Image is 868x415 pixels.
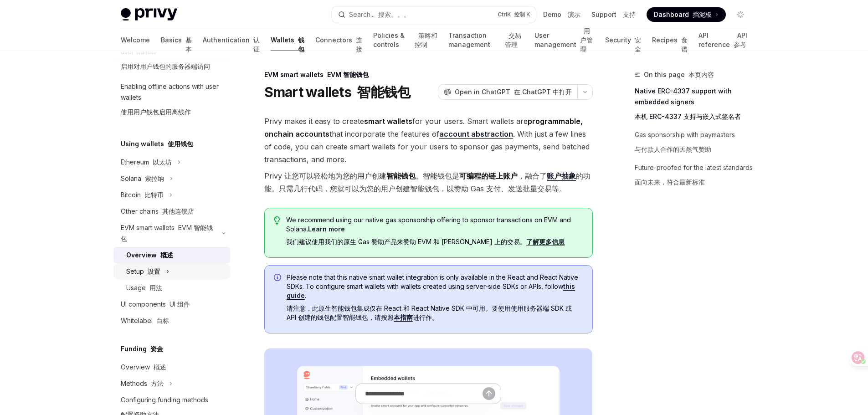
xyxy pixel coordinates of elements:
[271,29,304,51] a: Wallets 钱包
[113,359,230,375] a: Overview 概述
[693,10,712,18] font: 挡泥板
[121,378,164,389] div: Methods
[652,29,688,51] a: Recipes 食谱
[113,247,230,263] a: Overview 概述
[264,171,591,193] font: Privy 让您可以轻松地为您的用户创建 。智能钱包是 ，融合了 的功能。只需几行代码，您就可以为您的用户创建智能钱包，以赞助 Gas 支付、发送批量交易等。
[635,84,755,128] a: Native ERC-4337 support with embedded signers本机 ERC-4337 支持与嵌入式签名者
[154,363,166,371] font: 概述
[332,6,536,23] button: Search... 搜索。。。CtrlK 控制 K
[121,62,210,70] font: 启用对用户钱包的服务器端访问
[144,191,164,199] font: 比特币
[308,225,345,233] a: Learn more
[121,190,164,200] div: Bitcoin
[121,29,150,51] a: Welcome
[356,36,362,53] font: 连接
[156,317,169,324] font: 白标
[681,36,688,53] font: 食谱
[734,31,747,48] font: API 参考
[148,267,160,275] font: 设置
[121,138,193,149] h5: Using wallets
[635,145,711,153] font: 与付款人合作的天然气赞助
[287,304,572,322] font: 请注意，此原生智能钱包集成仅在 React 和 React Native SDK 中可用。要使用使用服务器端 SDK 或 API 创建的钱包配置智能钱包，请按照 进行作。
[203,29,260,51] a: Authentication 认证
[162,207,194,215] font: 其他连锁店
[373,29,437,51] a: Policies & controls 策略和控制
[733,7,748,22] button: Toggle dark mode
[439,129,513,139] a: account abstraction
[514,88,572,96] font: 在 ChatGPT 中打开
[121,157,172,168] div: Ethereum
[274,216,280,225] svg: Tip
[274,274,283,283] svg: Info
[349,9,410,20] div: Search...
[168,140,193,148] font: 使用钱包
[113,280,230,296] a: Usage 用法
[591,10,636,19] a: Support 支持
[121,362,166,373] div: Overview
[286,215,583,250] span: We recommend using our native gas sponsorship offering to sponsor transactions on EVM and Solana.
[150,345,163,353] font: 资金
[459,171,518,180] strong: 可编程的链上账户
[580,27,593,53] font: 用户管理
[121,315,169,326] div: Whitelabel
[121,222,216,244] div: EVM smart wallets
[635,178,705,186] font: 面向未来，符合最新标准
[149,284,162,292] font: 用法
[647,7,726,22] a: Dashboard 挡泥板
[160,251,173,259] font: 概述
[264,70,593,79] div: EVM smart wallets
[688,71,714,78] font: 本页内容
[113,203,230,220] a: Other chains 其他连锁店
[169,300,190,308] font: UI 组件
[151,379,164,387] font: 方法
[635,128,755,160] a: Gas sponsorship with paymasters与付款人合作的天然气赞助
[161,29,192,51] a: Basics 基本
[113,313,230,329] a: Whitelabel 白标
[498,11,530,18] span: Ctrl K
[287,273,583,326] span: Please note that this native smart wallet integration is only available in the React and React Na...
[145,174,164,182] font: 索拉纳
[623,10,636,18] font: 支持
[635,160,755,193] a: Future-proofed for the latest standards面向未来，符合最新标准
[357,84,410,100] font: 智能钱包
[644,69,714,80] span: On this page
[253,36,260,53] font: 认证
[113,296,230,313] a: UI components UI 组件
[121,343,163,354] h5: Funding
[113,78,230,124] a: Enabling offline actions with user wallets使用用户钱包启用离线作
[505,31,521,48] font: 交易管理
[386,171,416,180] strong: 智能钱包
[605,29,641,51] a: Security 安全
[534,29,594,51] a: User management 用户管理
[635,113,741,120] font: 本机 ERC-4337 支持与嵌入式签名者
[415,31,437,48] font: 策略和控制
[483,387,495,400] button: Send message
[699,29,748,51] a: API reference API 参考
[315,29,362,51] a: Connectors 连接
[568,10,580,18] font: 演示
[547,171,576,181] a: 账户抽象
[264,115,593,199] span: Privy makes it easy to create for your users. Smart wallets are that incorporate the features of ...
[455,87,572,97] span: Open in ChatGPT
[126,250,173,261] div: Overview
[438,84,577,100] button: Open in ChatGPT 在 ChatGPT 中打开
[378,10,410,18] font: 搜索。。。
[286,238,565,246] font: 我们建议使用我们的原生 Gas 赞助产品来赞助 EVM 和 [PERSON_NAME] 上的交易。
[121,206,194,217] div: Other chains
[448,29,524,51] a: Transaction management 交易管理
[514,11,530,18] font: 控制 K
[635,36,641,53] font: 安全
[185,36,192,53] font: 基本
[543,10,580,19] a: Demo 演示
[654,10,712,19] span: Dashboard
[121,299,190,310] div: UI components
[126,282,162,293] div: Usage
[327,71,369,78] font: EVM 智能钱包
[121,8,177,21] img: light logo
[126,266,160,277] div: Setup
[153,158,172,166] font: 以太坊
[298,36,304,53] font: 钱包
[364,117,412,126] strong: smart wallets
[394,313,413,322] a: 本指南
[121,173,164,184] div: Solana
